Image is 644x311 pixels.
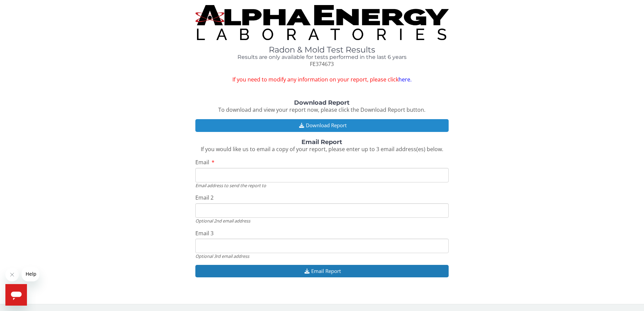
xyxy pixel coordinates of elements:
button: Email Report [195,265,449,277]
span: To download and view your report now, please click the Download Report button. [218,106,425,113]
span: Email [195,159,209,166]
h4: Results are only available for tests performed in the last 6 years [195,54,449,60]
a: here. [398,76,412,83]
button: Download Report [195,119,449,132]
img: TightCrop.jpg [195,5,449,40]
strong: Email Report [301,138,342,146]
div: Optional 2nd email address [195,218,449,224]
span: If you need to modify any information on your report, please click [195,76,449,83]
span: FE374673 [310,60,334,68]
h1: Radon & Mold Test Results [195,45,449,54]
strong: Download Report [294,99,350,106]
div: Email address to send the report to [195,182,449,188]
iframe: Button to launch messaging window [5,284,27,306]
iframe: Message from company [22,267,39,281]
span: Email 3 [195,230,214,237]
span: Email 2 [195,194,214,201]
span: If you would like us to email a copy of your report, please enter up to 3 email address(es) below. [201,145,443,153]
iframe: Close message [5,268,19,281]
div: Optional 3rd email address [195,253,449,259]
